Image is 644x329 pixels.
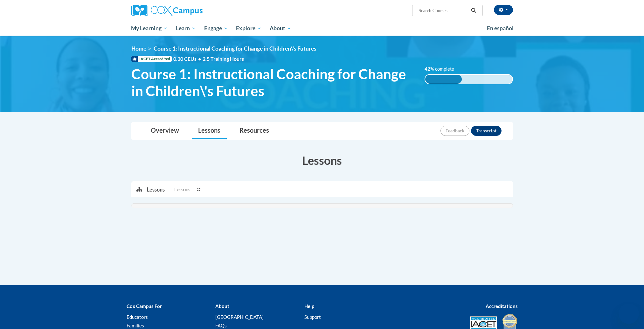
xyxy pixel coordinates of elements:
[486,303,518,309] b: Accreditations
[232,21,266,36] a: Explore
[131,66,415,99] span: Course 1: Instructional Coaching for Change in Children\'s Futures
[200,21,232,36] a: Engage
[127,303,162,309] b: Cox Campus For
[131,152,513,168] h3: Lessons
[494,5,513,15] button: Account Settings
[173,55,203,62] span: 0.30 CEUs
[469,7,478,14] button: Search
[198,56,201,62] span: •
[619,304,639,324] iframe: Button to launch messaging window
[304,314,321,320] a: Support
[122,21,523,36] div: Main menu
[131,5,203,16] img: Cox Campus
[418,7,469,14] input: Search Courses
[483,22,518,35] a: En español
[174,186,190,193] span: Lessons
[192,122,227,139] a: Lessons
[215,303,229,309] b: About
[215,323,227,328] a: FAQs
[127,323,144,328] a: Families
[266,21,295,36] a: About
[440,126,469,136] button: Feedback
[131,56,172,62] span: IACET Accredited
[131,45,146,52] a: Home
[425,66,461,73] label: 42% complete
[233,122,275,139] a: Resources
[127,314,148,320] a: Educators
[270,24,291,32] span: About
[172,21,200,36] a: Learn
[471,126,502,136] button: Transcript
[236,24,261,32] span: Explore
[147,186,165,193] p: Lessons
[204,24,228,32] span: Engage
[127,21,172,36] a: My Learning
[203,56,244,62] span: 2.5 Training Hours
[131,5,252,16] a: Cox Campus
[144,122,185,139] a: Overview
[425,75,462,84] div: 42% complete
[176,24,196,32] span: Learn
[154,45,316,52] span: Course 1: Instructional Coaching for Change in Children\'s Futures
[215,314,264,320] a: [GEOGRAPHIC_DATA]
[487,25,514,31] span: En español
[304,303,314,309] b: Help
[131,24,168,32] span: My Learning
